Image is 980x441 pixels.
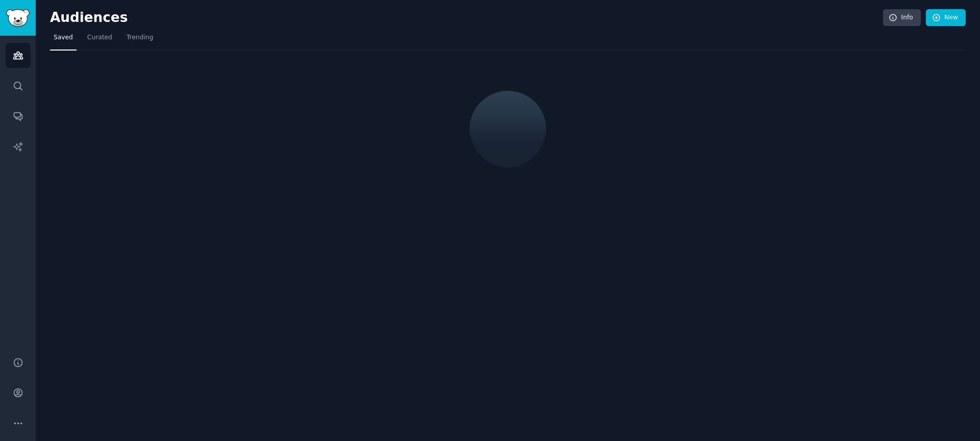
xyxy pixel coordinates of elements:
[127,33,153,42] span: Trending
[6,9,30,27] img: GummySearch logo
[50,30,77,51] a: Saved
[50,10,883,26] h2: Audiences
[54,33,73,42] span: Saved
[87,33,112,42] span: Curated
[84,30,116,51] a: Curated
[883,9,921,27] a: Info
[926,9,966,27] a: New
[123,30,157,51] a: Trending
